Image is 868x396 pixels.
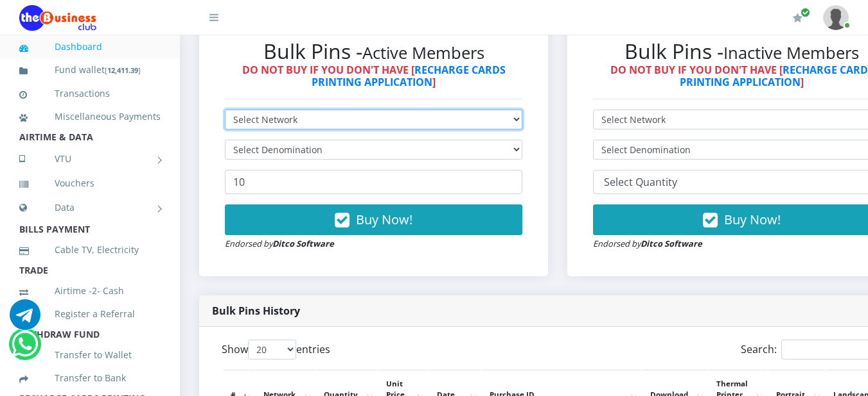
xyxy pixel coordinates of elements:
a: Transactions [19,79,161,108]
a: VTU [19,143,161,175]
a: Cable TV, Electricity [19,235,161,265]
a: Register a Referral [19,299,161,329]
a: Transfer to Bank [19,363,161,393]
small: [ ] [105,65,141,75]
span: Buy Now! [356,211,412,228]
small: Active Members [362,42,484,64]
img: Logo [19,5,96,31]
span: Buy Now! [724,211,781,228]
a: Airtime -2- Cash [19,276,161,306]
select: Showentries [248,340,296,359]
small: Endorsed by [593,238,702,249]
a: Chat for support [10,309,40,330]
a: Chat for support [12,338,38,359]
span: Renew/Upgrade Subscription [801,8,810,17]
label: Show entries [222,340,330,359]
small: Inactive Members [723,42,859,64]
img: User [823,5,849,30]
a: Transfer to Wallet [19,340,161,370]
a: RECHARGE CARDS PRINTING APPLICATION [312,63,506,89]
button: Buy Now! [225,204,522,235]
a: Miscellaneous Payments [19,102,161,131]
b: 12,411.39 [107,65,138,75]
strong: Ditco Software [641,238,702,249]
strong: Ditco Software [272,238,334,249]
a: Fund wallet[12,411.39] [19,55,161,85]
a: Vouchers [19,169,161,198]
strong: Bulk Pins History [212,304,300,318]
small: Endorsed by [225,238,334,249]
i: Renew/Upgrade Subscription [793,13,802,23]
a: Data [19,192,161,224]
strong: DO NOT BUY IF YOU DON'T HAVE [ ] [242,63,506,89]
h2: Bulk Pins - [225,39,522,63]
a: Dashboard [19,32,161,62]
input: Enter Quantity [225,170,522,194]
